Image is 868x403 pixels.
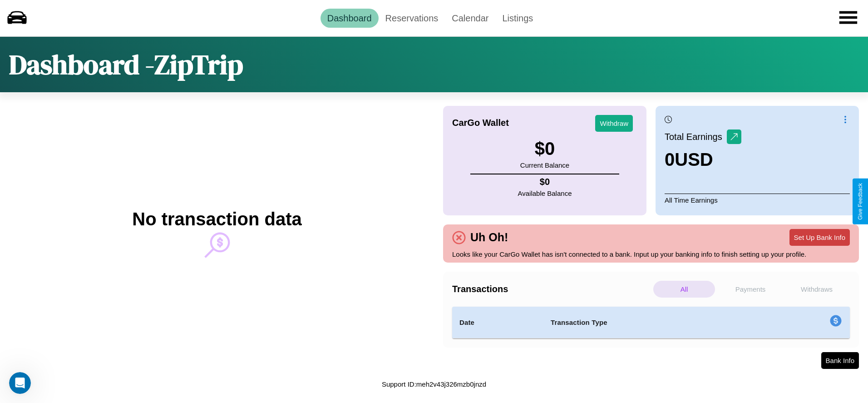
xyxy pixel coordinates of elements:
[653,281,715,298] p: All
[452,248,850,260] p: Looks like your CarGo Wallet has isn't connected to a bank. Input up your banking info to finish ...
[9,372,31,394] iframe: Intercom live chat
[665,149,741,170] h3: 0 USD
[445,9,495,28] a: Calendar
[520,159,569,171] p: Current Balance
[789,229,850,246] button: Set Up Bank Info
[459,317,536,328] h4: Date
[518,177,572,187] h4: $ 0
[551,317,756,328] h4: Transaction Type
[452,307,850,338] table: simple table
[786,281,848,298] p: Withdraws
[821,352,859,369] button: Bank Info
[595,115,633,132] button: Withdraw
[382,378,486,390] p: Support ID: meh2v43j326mzb0jnzd
[379,9,445,28] a: Reservations
[452,284,651,294] h4: Transactions
[857,183,863,220] div: Give Feedback
[720,281,781,298] p: Payments
[321,9,379,28] a: Dashboard
[518,187,572,199] p: Available Balance
[520,139,569,159] h3: $ 0
[665,129,727,145] p: Total Earnings
[132,209,301,229] h2: No transaction data
[466,231,513,244] h4: Uh Oh!
[665,194,850,206] p: All Time Earnings
[495,9,540,28] a: Listings
[452,118,509,128] h4: CarGo Wallet
[9,46,243,83] h1: Dashboard - ZipTrip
